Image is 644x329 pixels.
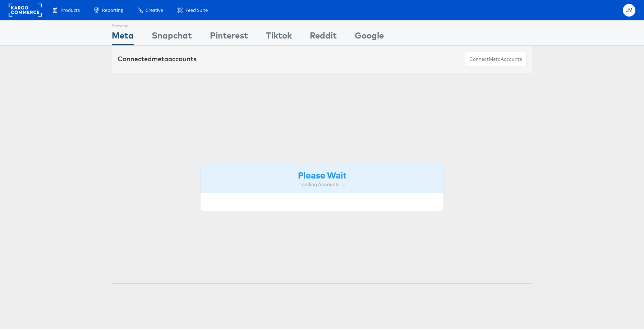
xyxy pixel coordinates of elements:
[146,7,163,14] span: Creative
[465,51,526,67] button: ConnectmetaAccounts
[112,29,134,45] div: Meta
[152,29,192,45] div: Snapchat
[489,56,501,63] span: meta
[118,54,197,64] div: Connected accounts
[185,7,208,14] span: Feed Suite
[152,55,168,63] span: meta
[298,169,346,181] strong: Please Wait
[206,181,438,188] div: Loading Accounts ....
[355,29,384,45] div: Google
[112,21,134,29] div: Showing
[625,8,633,13] span: LM
[266,29,292,45] div: Tiktok
[102,7,123,14] span: Reporting
[210,29,248,45] div: Pinterest
[310,29,337,45] div: Reddit
[60,7,80,14] span: Products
